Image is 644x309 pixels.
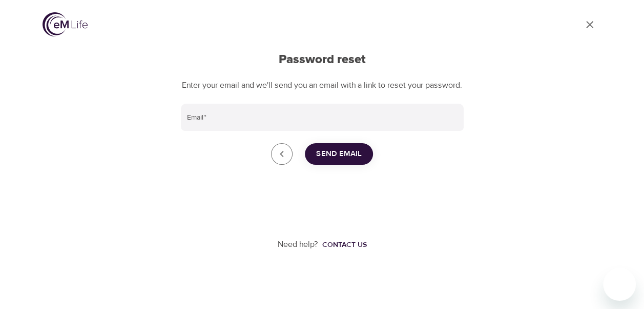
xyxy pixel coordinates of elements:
button: Send Email [305,143,373,165]
p: Enter your email and we'll send you an email with a link to reset your password. [181,80,464,91]
span: Send Email [316,147,362,161]
img: logo [43,12,88,36]
a: Contact us [318,240,367,250]
a: close [577,12,602,37]
h2: Password reset [181,52,464,67]
iframe: Button to launch messaging window [603,268,636,301]
a: close [271,143,293,165]
div: Contact us [322,240,367,250]
p: Need help? [278,239,318,250]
